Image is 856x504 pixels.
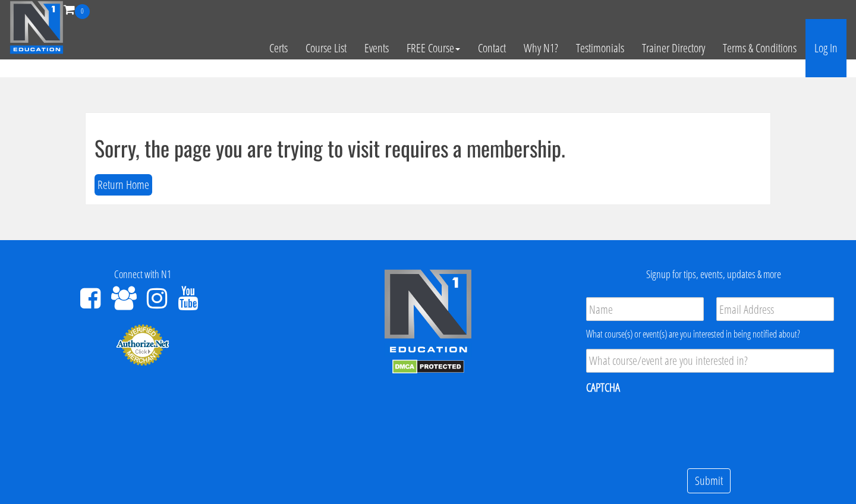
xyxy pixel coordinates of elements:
a: Events [355,19,398,77]
h4: Signup for tips, events, updates & more [580,269,847,281]
a: Why N1? [515,19,567,77]
a: Contact [469,19,515,77]
a: FREE Course [398,19,469,77]
h4: Connect with N1 [9,269,276,281]
label: CAPTCHA [586,380,620,395]
a: Certs [260,19,297,77]
div: What course(s) or event(s) are you interested in being notified about? [586,327,834,341]
button: Return Home [95,174,152,196]
input: Name [586,297,704,321]
input: Email Address [716,297,834,321]
img: Authorize.Net Merchant - Click to Verify [116,323,169,366]
a: Testimonials [567,19,633,77]
img: n1-edu-logo [383,269,473,357]
img: n1-education [10,1,64,54]
h1: Sorry, the page you are trying to visit requires a membership. [95,136,761,160]
img: DMCA.com Protection Status [392,360,464,374]
a: 0 [64,1,90,17]
input: Submit [687,468,731,494]
span: 0 [75,4,90,19]
a: Course List [297,19,355,77]
a: Trainer Directory [633,19,714,77]
input: What course/event are you interested in? [586,349,834,373]
iframe: reCAPTCHA [586,403,767,449]
a: Terms & Conditions [714,19,805,77]
a: Log In [805,19,846,77]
